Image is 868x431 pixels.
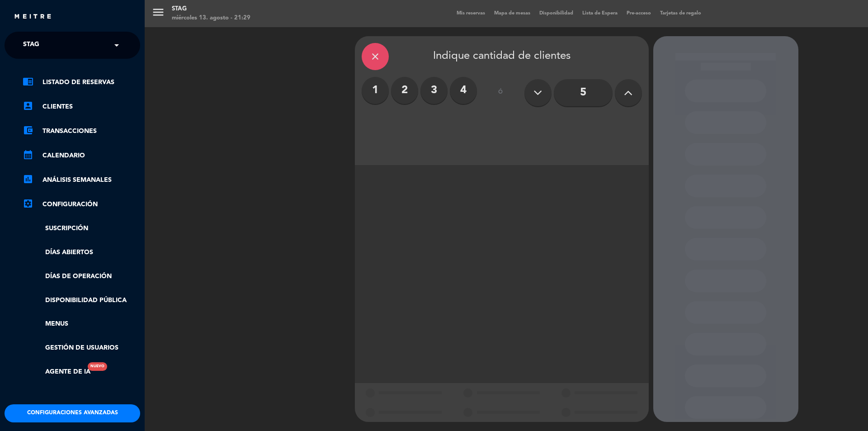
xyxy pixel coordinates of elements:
a: chrome_reader_modeListado de Reservas [23,77,140,88]
div: Nuevo [88,362,107,371]
i: assessment [23,174,33,185]
a: Disponibilidad pública [23,295,140,306]
a: Gestión de usuarios [23,343,140,353]
a: account_balance_walletTransacciones [23,126,140,137]
a: Suscripción [23,223,140,234]
i: calendar_month [23,149,33,160]
a: Configuración [23,199,140,210]
a: calendar_monthCalendario [23,150,140,161]
i: settings_applications [23,198,33,209]
button: Configuraciones avanzadas [5,404,140,422]
i: account_balance_wallet [23,125,33,136]
span: STAG [23,36,39,55]
a: Días de Operación [23,271,140,282]
i: chrome_reader_mode [23,76,33,87]
a: Agente de IANuevo [23,367,90,377]
a: Menus [23,319,140,329]
img: MEITRE [14,14,52,20]
a: Días abiertos [23,247,140,258]
i: account_box [23,100,33,111]
a: assessmentANÁLISIS SEMANALES [23,175,140,185]
a: account_boxClientes [23,101,140,112]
